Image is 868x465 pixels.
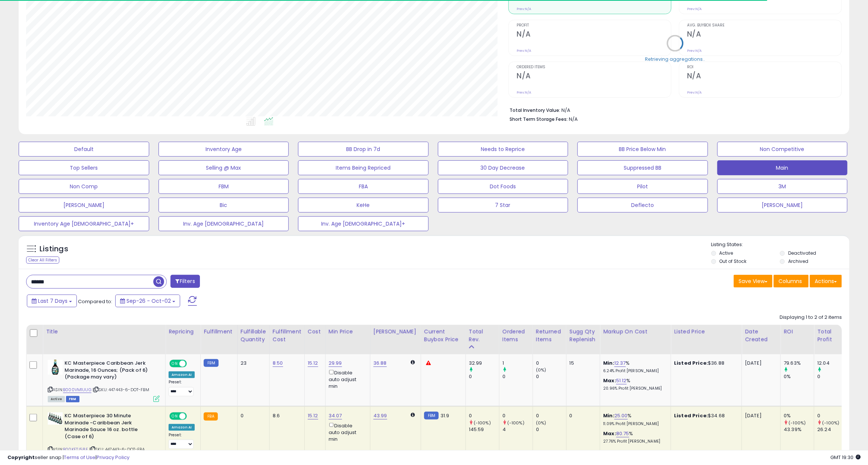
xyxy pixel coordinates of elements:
[40,244,68,254] h5: Listings
[674,359,708,367] b: Listed Price:
[7,454,35,461] strong: Copyright
[159,198,289,213] button: Bic
[603,412,614,419] b: Min:
[438,179,568,194] button: Dot Foods
[817,360,847,367] div: 12.04
[577,142,708,157] button: BB Price Below Min
[645,56,705,63] div: Retrieving aggregations..
[784,426,814,433] div: 43.39%
[603,368,665,374] p: 6.24% Profit [PERSON_NAME]
[66,396,79,402] span: FBM
[603,328,668,336] div: Markup on Cost
[19,179,149,194] button: Non Comp
[817,412,847,419] div: 0
[502,412,533,419] div: 0
[536,420,546,426] small: (0%)
[780,314,842,321] div: Displaying 1 to 2 of 2 items
[502,360,533,367] div: 1
[373,359,387,367] a: 36.88
[298,142,429,157] button: BB Drop in 7d
[603,360,665,374] div: %
[789,420,806,426] small: (-100%)
[784,412,814,419] div: 0%
[817,373,847,380] div: 0
[126,297,171,305] span: Sep-26 - Oct-02
[424,412,439,420] small: FBM
[46,328,162,336] div: Title
[169,433,195,449] div: Preset:
[204,412,217,421] small: FBA
[19,160,149,175] button: Top Sellers
[603,377,665,391] div: %
[38,297,68,305] span: Last 7 Days
[507,420,524,426] small: (-100%)
[734,275,773,288] button: Save View
[7,454,129,461] div: seller snap | |
[93,387,149,393] span: | SKU: 447443-6-DOT-FBM
[674,360,736,367] div: $36.88
[169,424,195,431] div: Amazon AI
[614,359,626,367] a: 12.37
[502,373,533,380] div: 0
[273,412,299,419] div: 8.6
[65,360,155,383] b: KC Masterpiece Caribbean Jerk Marinade, 16 Ounces; (Pack of 6) (Package may vary)
[64,454,95,461] a: Terms of Use
[822,420,840,426] small: (-100%)
[717,198,848,213] button: [PERSON_NAME]
[577,179,708,194] button: Pilot
[469,328,496,343] div: Total Rev.
[27,295,77,307] button: Last 7 Days
[536,426,566,433] div: 0
[577,160,708,175] button: Suppressed BB
[241,328,266,343] div: Fulfillable Quantity
[169,380,195,396] div: Preset:
[502,328,530,343] div: Ordered Items
[603,377,616,384] b: Max:
[784,328,811,336] div: ROI
[329,412,342,420] a: 34.07
[308,359,318,367] a: 15.12
[603,386,665,391] p: 20.96% Profit [PERSON_NAME]
[298,216,429,231] button: Inv. Age [DEMOGRAPHIC_DATA]+
[788,258,808,264] label: Archived
[720,258,747,264] label: Out of Stock
[674,412,708,419] b: Listed Price:
[474,420,491,426] small: (-100%)
[616,377,627,384] a: 51.12
[570,328,597,343] div: Sugg Qty Replenish
[536,328,563,343] div: Returned Items
[711,241,849,248] p: Listing States:
[469,412,499,419] div: 0
[97,454,129,461] a: Privacy Policy
[784,360,814,367] div: 79.63%
[616,430,629,437] a: 80.75
[570,360,595,367] div: 15
[603,430,665,444] div: %
[19,216,149,231] button: Inventory Age [DEMOGRAPHIC_DATA]+
[438,160,568,175] button: 30 Day Decrease
[159,160,289,175] button: Selling @ Max
[745,360,775,367] div: [DATE]
[298,179,429,194] button: FBA
[438,142,568,157] button: Needs to Reprice
[817,328,845,343] div: Total Profit
[424,328,463,343] div: Current Buybox Price
[241,360,264,367] div: 23
[373,328,418,336] div: [PERSON_NAME]
[469,373,499,380] div: 0
[298,160,429,175] button: Items Being Repriced
[720,250,733,256] label: Active
[186,413,198,420] span: OFF
[159,142,289,157] button: Inventory Age
[745,328,777,343] div: Date Created
[745,412,775,419] div: [DATE]
[570,412,595,419] div: 0
[48,360,63,375] img: 41d46Iteq6L._SL40_.jpg
[19,142,149,157] button: Default
[502,426,533,433] div: 4
[674,328,739,336] div: Listed Price
[329,328,367,336] div: Min Price
[438,198,568,213] button: 7 Star
[170,361,179,367] span: ON
[577,198,708,213] button: Deflecto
